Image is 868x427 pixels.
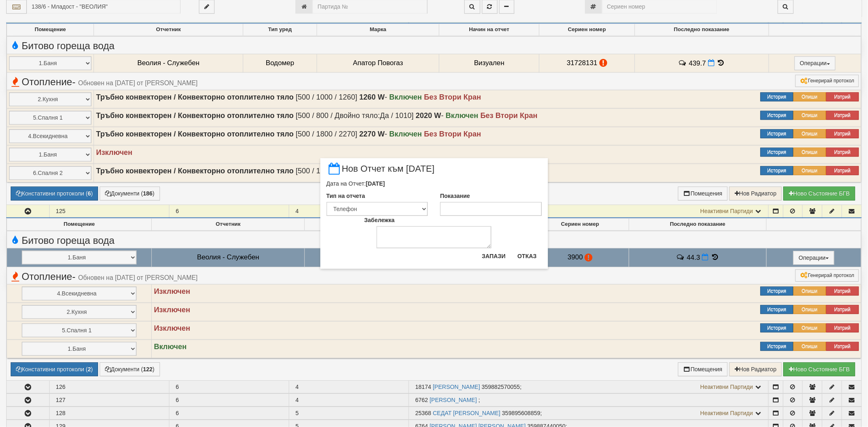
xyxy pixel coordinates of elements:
label: Тип на отчета [327,192,365,200]
span: Нов Отчет към [DATE] [327,164,435,179]
label: Забележка [364,216,395,224]
span: Дата на Отчет: [327,180,385,187]
button: Запази [477,250,511,263]
b: [DATE] [366,180,385,187]
label: Показание [440,192,470,200]
button: Отказ [513,250,542,263]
